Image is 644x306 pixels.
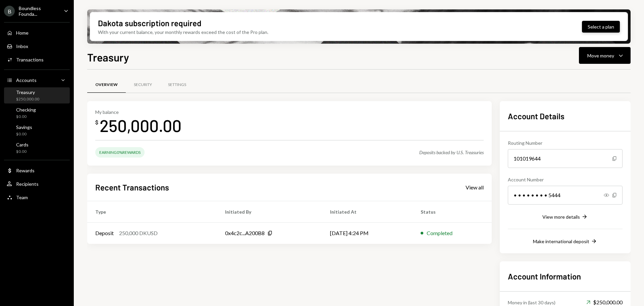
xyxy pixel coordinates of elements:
h2: Account Details [508,111,623,122]
div: 250,000 DKUSD [119,229,158,237]
div: Completed [427,229,452,237]
a: Rewards [4,164,70,176]
div: Checking [16,107,36,113]
div: Move money [587,52,614,59]
h2: Recent Transactions [95,182,169,193]
button: Select a plan [582,21,620,33]
div: Boundless Founda... [19,5,58,17]
div: Earning 0% Rewards [95,147,145,158]
a: Inbox [4,40,70,52]
div: $0.00 [16,114,36,120]
th: Type [87,201,217,222]
div: With your current balance, your monthly rewards exceed the cost of the Pro plan. [98,29,268,36]
a: Team [4,191,70,203]
div: Inbox [16,43,28,49]
div: Savings [16,124,32,130]
div: View more details [542,214,580,220]
a: Savings$0.00 [4,122,70,138]
h1: Treasury [87,50,129,64]
a: Recipients [4,178,70,190]
td: [DATE] 4:24 PM [322,222,412,244]
div: Deposit [95,229,114,237]
th: Status [413,201,492,222]
div: Security [134,82,152,88]
th: Initiated By [217,201,322,222]
div: $ [95,119,98,126]
div: B [4,6,15,16]
div: Routing Number [508,139,623,146]
a: Cards$0.00 [4,140,70,156]
div: Transactions [16,57,44,62]
a: Accounts [4,74,70,86]
div: Team [16,194,28,200]
div: 0x4c2c...A200B8 [225,229,265,237]
a: Treasury$250,000.00 [4,87,70,103]
th: Initiated At [322,201,412,222]
div: Account Number [508,176,623,183]
div: • • • • • • • • 5444 [508,186,623,205]
a: Overview [87,76,126,93]
div: Recipients [16,181,39,187]
div: Overview [95,82,118,88]
button: View more details [542,213,588,221]
div: Dakota subscription required [98,17,201,29]
div: 101019644 [508,149,623,168]
a: View all [466,183,484,191]
a: Settings [160,76,194,93]
div: Settings [168,82,186,88]
div: Accounts [16,77,37,83]
div: Treasury [16,89,39,95]
div: Make international deposit [533,238,589,244]
button: Move money [579,47,631,64]
div: $0.00 [16,131,32,137]
a: Transactions [4,53,70,65]
div: My balance [95,109,181,115]
h2: Account Information [508,271,623,282]
a: Checking$0.00 [4,105,70,121]
div: $0.00 [16,149,29,155]
div: Money in (last 30 days) [508,299,555,306]
div: Home [16,30,29,36]
div: Deposits backed by U.S. Treasuries [419,149,484,155]
a: Home [4,27,70,39]
a: Security [126,76,160,93]
div: Cards [16,142,29,147]
button: Make international deposit [533,238,597,245]
div: View all [466,184,484,191]
div: 250,000.00 [100,115,181,136]
div: Rewards [16,168,35,173]
div: $250,000.00 [16,96,39,102]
